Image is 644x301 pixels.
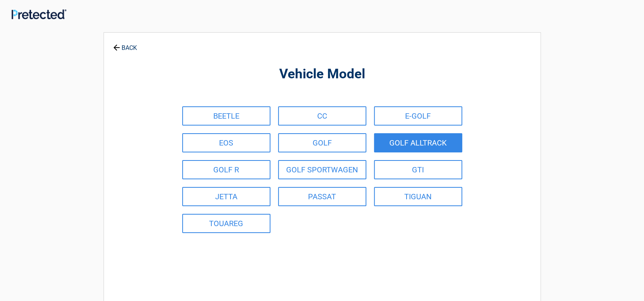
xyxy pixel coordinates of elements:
[374,160,462,179] a: GTI
[182,187,270,206] a: JETTA
[278,187,366,206] a: PASSAT
[182,214,270,233] a: TOUAREG
[182,133,270,152] a: EOS
[278,133,366,152] a: GOLF
[112,38,138,51] a: BACK
[146,65,498,83] h2: Vehicle Model
[182,106,270,126] a: BEETLE
[12,9,66,19] img: Main Logo
[278,106,366,126] a: CC
[182,160,270,179] a: GOLF R
[278,160,366,179] a: GOLF SPORTWAGEN
[374,133,462,152] a: GOLF ALLTRACK
[374,106,462,126] a: E-GOLF
[374,187,462,206] a: TIGUAN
